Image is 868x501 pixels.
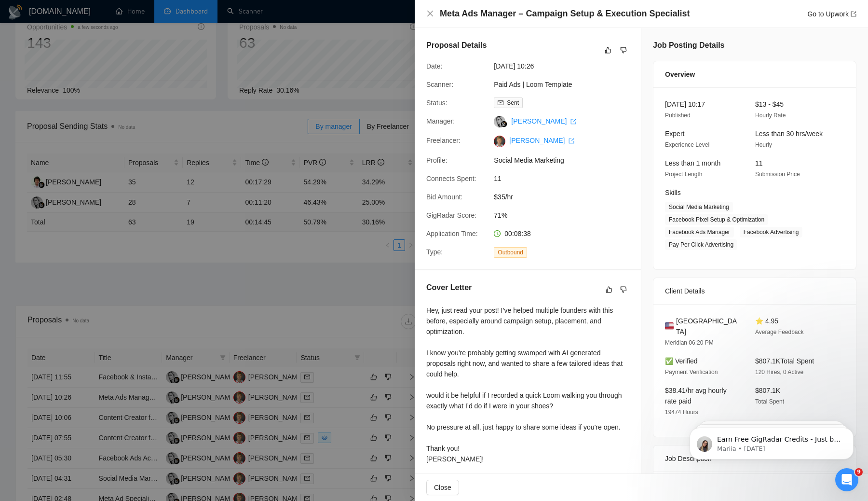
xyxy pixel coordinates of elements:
span: Meridian 06:20 PM [665,339,714,346]
span: $13 - $45 [755,100,784,108]
span: [GEOGRAPHIC_DATA] [676,316,740,337]
span: Published [665,112,691,119]
span: Bid Amount: [426,193,463,201]
a: Paid Ads | Loom Template [494,81,572,88]
span: Expert [665,130,684,138]
span: 11 [755,159,763,167]
span: dislike [620,46,627,54]
span: like [605,46,611,54]
iframe: Intercom live chat [835,468,858,491]
span: Application Time: [426,230,478,237]
span: clock-circle [494,230,501,237]
span: $35/hr [494,192,638,202]
span: Social Media Marketing [665,202,733,212]
h5: Proposal Details [426,40,487,51]
span: export [851,11,856,17]
img: 🇺🇸 [665,321,674,332]
span: Payment Verification [665,369,718,376]
span: [DATE] 10:17 [665,100,705,108]
span: Close [434,482,451,493]
button: dislike [618,44,629,56]
span: 19474 Hours [665,409,698,416]
button: like [603,284,615,295]
h5: Job Posting Details [653,40,724,51]
span: Facebook Ads Manager [665,227,734,237]
h4: Meta Ads Manager – Campaign Setup & Execution Specialist [440,8,690,20]
span: Overview [665,69,695,80]
span: export [569,138,574,144]
span: Submission Price [755,171,800,178]
a: Go to Upworkexport [807,10,856,18]
span: Social Media Marketing [494,155,638,166]
span: Total Spent [755,398,784,405]
button: like [602,44,614,56]
span: $807.1K [755,387,780,394]
span: Status: [426,99,448,107]
span: export [570,119,576,125]
span: Sent [507,99,519,106]
span: ⭐ 4.95 [755,317,778,325]
a: [PERSON_NAME] export [511,117,576,125]
span: Date: [426,62,442,70]
span: Less than 30 hrs/week [755,130,823,138]
button: Close [426,480,459,495]
span: 9 [855,468,863,476]
button: dislike [618,284,629,295]
span: Scanner: [426,81,453,88]
span: mail [498,100,503,106]
span: Type: [426,248,443,256]
span: Freelancer: [426,137,461,144]
span: Hourly Rate [755,112,786,119]
span: 120 Hires, 0 Active [755,369,803,376]
span: dislike [620,286,627,293]
span: $38.41/hr avg hourly rate paid [665,387,727,405]
span: 11 [494,173,638,184]
span: [DATE] 10:26 [494,61,638,71]
img: c1MW_z5msDMzgYzEqj9il8rdBNq7e110yuhPXe9pyndJoVE0D26Xlm5eytIC7ixySk [494,136,505,147]
button: Close [426,10,434,18]
span: Facebook Pixel Setup & Optimization [665,214,768,225]
h5: Cover Letter [426,282,472,293]
div: Client Details [665,278,844,304]
a: [PERSON_NAME] export [509,137,574,144]
span: GigRadar Score: [426,211,476,219]
span: like [606,286,612,293]
span: Facebook Advertising [740,227,803,237]
div: Hey, just read your post! I’ve helped multiple founders with this before, especially around campa... [426,305,629,464]
span: close [426,10,434,17]
span: Project Length [665,171,702,178]
span: Outbound [494,247,527,258]
span: Profile: [426,156,448,164]
span: 00:08:38 [504,230,531,237]
img: gigradar-bm.png [501,121,507,127]
span: Skills [665,189,681,196]
span: 71% [494,210,638,221]
span: Pay Per Click Advertising [665,239,737,250]
span: Less than 1 month [665,159,720,167]
span: $807.1K Total Spent [755,357,814,365]
span: Connects Spent: [426,175,476,182]
span: Experience Level [665,141,709,148]
span: Manager: [426,117,455,125]
div: Job Description [665,445,844,472]
span: ✅ Verified [665,357,698,365]
span: Hourly [755,141,772,148]
span: Average Feedback [755,329,804,335]
iframe: Intercom notifications message [675,407,868,475]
